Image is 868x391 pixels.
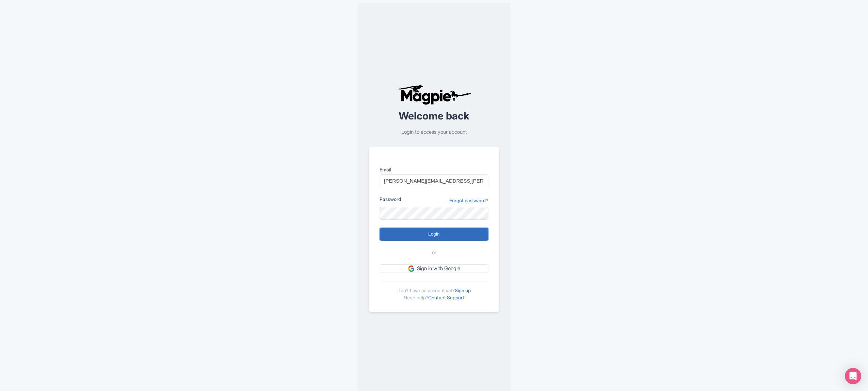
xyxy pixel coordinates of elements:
[380,264,488,273] a: Sign in with Google
[369,128,499,136] p: Login to access your account
[455,287,471,293] a: Sign up
[396,85,472,105] img: logo-ab69f6fb50320c5b225c76a69d11143b.png
[432,249,436,257] span: or
[845,368,861,384] div: Open Intercom Messenger
[380,281,488,301] div: Don't have an account yet? Need help?
[449,197,488,204] a: Forgot password?
[380,228,488,241] input: Login
[380,174,488,187] input: you@example.com
[380,166,488,173] label: Email
[369,110,499,122] h2: Welcome back
[380,195,401,203] label: Password
[408,265,414,272] img: google.svg
[428,295,464,300] a: Contact Support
